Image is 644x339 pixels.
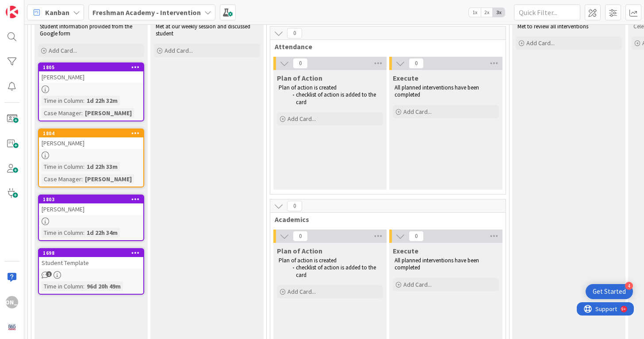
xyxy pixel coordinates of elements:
[287,201,302,211] span: 0
[43,196,143,203] div: 1803
[84,281,123,291] div: 96d 20h 49m
[39,249,143,257] div: 1698
[279,257,337,264] span: Plan of action is created
[586,284,633,299] div: Open Get Started checklist, remaining modules: 4
[277,246,322,255] span: Plan of Action
[39,63,143,83] div: 1805[PERSON_NAME]
[38,248,144,295] a: 1698Student TemplateTime in Column:96d 20h 49m
[42,281,83,291] div: Time in Column
[514,4,580,20] input: Quick Filter...
[84,162,120,171] div: 1d 22h 33m
[287,288,316,296] span: Add Card...
[84,96,120,105] div: 1d 22h 32m
[42,108,81,118] div: Case Manager
[393,74,418,82] span: Execute
[39,203,143,215] div: [PERSON_NAME]
[39,129,143,149] div: 1804[PERSON_NAME]
[469,8,481,17] span: 1x
[39,249,143,269] div: 1698Student Template
[526,39,555,47] span: Add Card...
[39,129,143,137] div: 1804
[403,281,432,288] span: Add Card...
[42,228,83,238] div: Time in Column
[81,108,83,118] span: :
[279,84,337,91] span: Plan of action is created
[39,71,143,83] div: [PERSON_NAME]
[38,129,144,187] a: 1804[PERSON_NAME]Time in Column:1d 22h 33mCase Manager:[PERSON_NAME]
[275,215,494,224] span: Academics
[83,96,84,105] span: :
[45,7,69,18] span: Kanban
[287,115,316,123] span: Add Card...
[296,91,377,105] span: checklist of action is added to the card
[81,174,83,184] span: :
[38,195,144,241] a: 1803[PERSON_NAME]Time in Column:1d 22h 34m
[83,228,84,238] span: :
[6,296,18,308] div: [PERSON_NAME]
[83,174,134,184] div: [PERSON_NAME]
[42,174,81,184] div: Case Manager
[409,231,424,242] span: 0
[277,74,322,82] span: Plan of Action
[395,84,480,98] span: All planned interventions have been completed
[395,257,480,271] span: All planned interventions have been completed
[42,162,83,171] div: Time in Column
[156,23,252,37] span: Met at our weekly session and discussed student
[287,28,302,39] span: 0
[49,47,77,55] span: Add Card...
[493,8,505,17] span: 3x
[39,195,143,203] div: 1803
[39,195,143,215] div: 1803[PERSON_NAME]
[165,47,193,55] span: Add Card...
[296,264,377,278] span: checklist of action is added to the card
[6,6,18,18] img: Visit kanbanzone.com
[19,1,40,12] span: Support
[593,287,626,296] div: Get Started
[83,162,84,171] span: :
[42,96,83,105] div: Time in Column
[409,58,424,69] span: 0
[39,137,143,149] div: [PERSON_NAME]
[481,8,493,17] span: 2x
[38,62,144,121] a: 1805[PERSON_NAME]Time in Column:1d 22h 32mCase Manager:[PERSON_NAME]
[83,281,84,291] span: :
[46,271,52,277] span: 1
[393,246,418,255] span: Execute
[517,23,588,30] span: Met to review all interventions
[6,321,18,333] img: avatar
[43,64,143,70] div: 1805
[45,4,49,11] div: 9+
[39,63,143,71] div: 1805
[403,108,432,116] span: Add Card...
[43,250,143,256] div: 1698
[40,23,134,37] span: Student information provided from the Google form
[39,257,143,269] div: Student Template
[83,108,134,118] div: [PERSON_NAME]
[293,231,308,242] span: 0
[275,42,494,51] span: Attendance
[84,228,120,238] div: 1d 22h 34m
[92,8,201,17] b: Freshman Academy - Intervention
[43,130,143,136] div: 1804
[625,282,633,290] div: 4
[293,58,308,69] span: 0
